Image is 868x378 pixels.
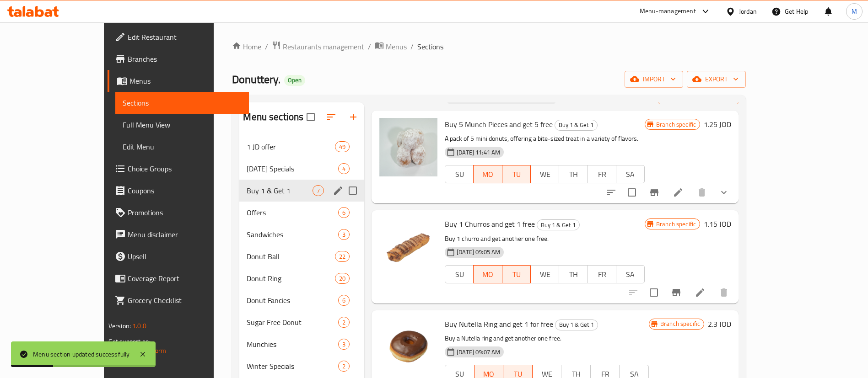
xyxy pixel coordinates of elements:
div: Buy 1 & Get 1 [537,219,580,230]
span: M [852,6,857,16]
button: SA [616,265,645,283]
span: FR [591,268,612,281]
span: 4 [339,165,349,173]
img: Buy 5 Munch Pieces and get 5 free [379,118,437,176]
span: Edit Restaurant [128,32,242,43]
span: 20 [335,274,349,283]
span: Branches [128,53,242,64]
button: delete [691,181,713,203]
button: TH [559,265,588,283]
button: WE [530,165,559,183]
span: Open [284,76,305,84]
a: Edit Menu [115,136,249,158]
div: Donut Ball22 [239,245,364,267]
div: Buy 1 & Get 17edit [239,180,364,202]
span: TH [563,268,584,281]
p: Buy 1 churro and get another one free. [445,233,645,245]
a: Coupons [108,180,249,202]
span: Winter Specials [247,361,338,372]
div: Jordan [739,6,757,16]
span: Munchies [247,339,338,350]
span: TU [506,168,527,181]
span: Coverage Report [128,273,242,284]
span: Sugar Free Donut [247,317,338,328]
span: [DATE] Specials [247,163,338,174]
span: Menus [129,75,242,86]
div: Buy 1 & Get 1 [555,319,598,330]
span: 1.0.0 [132,320,146,332]
span: 6 [339,208,349,217]
span: MO [477,168,498,181]
div: items [338,361,350,372]
a: Menu disclaimer [108,224,249,245]
span: Donuttery. [232,69,280,90]
span: Upsell [128,251,242,262]
span: Offers [247,207,338,218]
span: 49 [335,143,349,151]
button: FR [587,165,616,183]
a: Edit Restaurant [108,26,249,48]
button: FR [587,265,616,283]
div: items [335,141,350,152]
span: Buy 1 & Get 1 [247,185,313,196]
span: Branch specific [652,120,700,129]
span: Restaurants management [283,41,364,52]
div: items [338,207,350,218]
span: Donut Ball [247,251,334,262]
a: Sections [115,92,249,114]
span: Buy 1 & Get 1 [555,120,597,130]
nav: breadcrumb [232,41,746,53]
a: Choice Groups [108,158,249,180]
span: Buy 1 Churros and get 1 free [445,217,535,231]
a: Branches [108,48,249,70]
span: Buy 5 Munch Pieces and get 5 free [445,117,553,131]
button: SA [616,165,645,183]
div: Munchies3 [239,333,364,355]
span: SA [620,168,641,181]
h6: 1.15 JOD [704,218,731,230]
button: delete [713,282,735,303]
span: Branch specific [657,319,704,328]
li: / [368,41,371,52]
h2: Menu sections [243,110,303,124]
div: Menu section updated successfully [33,349,130,359]
div: Donut Ring20 [239,267,364,289]
span: Menus [386,41,407,52]
span: Buy Nutella Ring and get 1 for free [445,317,553,331]
div: 1 JD offer49 [239,136,364,158]
img: Buy Nutella Ring and get 1 for free [379,318,437,376]
span: Menu disclaimer [128,229,242,240]
span: Promotions [128,207,242,218]
span: 6 [339,296,349,305]
button: TU [502,265,531,283]
img: Buy 1 Churros and get 1 free [379,218,437,276]
span: SU [449,268,470,281]
div: Donut Fancies6 [239,289,364,311]
span: 2 [339,318,349,327]
span: Sort sections [320,106,342,128]
button: export [687,71,746,88]
h6: 2.3 JOD [708,318,731,330]
button: SU [445,265,474,283]
button: edit [331,184,345,197]
div: Menu-management [640,6,696,17]
span: import [632,74,676,85]
div: Offers6 [239,202,364,224]
div: items [338,317,350,328]
div: items [338,163,350,174]
div: items [335,251,350,262]
a: Grocery Checklist [108,289,249,311]
span: 3 [339,340,349,349]
span: Choice Groups [128,163,242,174]
span: Edit Menu [123,141,242,152]
button: sort-choices [600,181,622,203]
div: Ramadan Specials [247,163,338,174]
span: Buy 1 & Get 1 [537,220,579,230]
button: import [625,71,683,88]
span: 22 [335,252,349,261]
div: items [338,339,350,350]
span: FR [591,168,612,181]
span: Select to update [644,283,663,302]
